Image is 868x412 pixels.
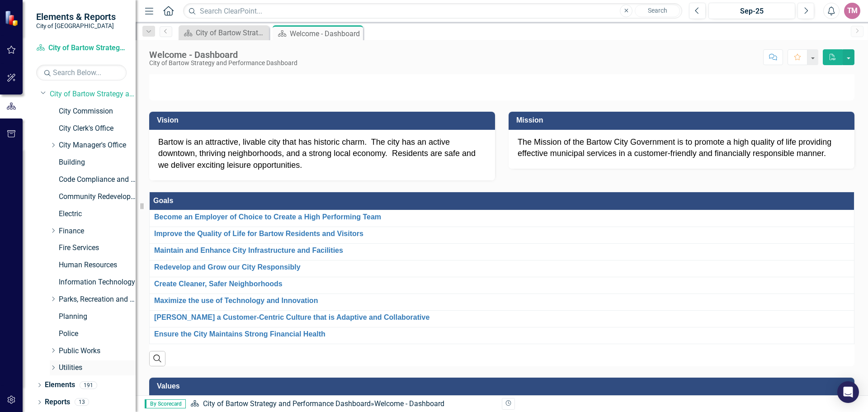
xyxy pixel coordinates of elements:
div: » [190,399,495,409]
a: Police [59,329,136,339]
button: TM [844,3,860,19]
a: Community Redevelopment Agency [59,192,136,202]
a: Human Resources [59,260,136,270]
button: Search [635,5,680,17]
td: Double-Click to Edit Right Click for Context Menu [150,260,854,277]
h3: Values [157,382,850,390]
p: Bartow is an attractive, livable city that has historic charm. The city has an active downtown, t... [158,137,486,171]
div: Sep-25 [712,6,792,17]
img: ClearPoint Strategy [5,10,20,26]
a: Reports [45,397,70,407]
a: Create Cleaner, Safer Neighborhoods [154,280,849,288]
a: City Clerk's Office [59,123,136,134]
button: Sep-25 [708,3,795,19]
a: City Manager's Office [59,140,136,151]
a: Elements [45,380,75,390]
a: City of Bartow Strategy and Performance Dashboard [181,27,267,38]
a: City of Bartow Strategy and Performance Dashboard [50,89,136,99]
div: Welcome - Dashboard [149,50,297,60]
a: Maintain and Enhance City Infrastructure and Facilities [154,246,849,255]
span: Elements & Reports [36,11,116,22]
a: Maximize the use of Technology and Innovation [154,297,849,305]
a: Improve the Quality of Life for Bartow Residents and Visitors [154,230,849,238]
div: Open Intercom Messenger [837,381,859,403]
div: 13 [75,398,89,406]
a: City of Bartow Strategy and Performance Dashboard [203,399,371,408]
td: Double-Click to Edit Right Click for Context Menu [150,210,854,227]
a: Utilities [59,363,136,373]
td: Double-Click to Edit Right Click for Context Menu [150,243,854,260]
a: Public Works [59,346,136,356]
small: City of [GEOGRAPHIC_DATA] [36,22,116,29]
a: City of Bartow Strategy and Performance Dashboard [36,43,127,53]
div: Welcome - Dashboard [374,399,444,408]
a: Code Compliance and Neighborhood Services [59,175,136,185]
input: Search Below... [36,65,127,81]
p: The Mission of the Bartow City Government is to promote a high quality of life providing effectiv... [518,137,845,160]
a: Ensure the City Maintains Strong Financial Health [154,330,849,338]
a: Planning [59,312,136,322]
a: Electric [59,209,136,219]
h3: Mission [516,116,850,124]
a: [PERSON_NAME] a Customer-Centric Culture that is Adaptive and Collaborative [154,313,849,322]
a: Redevelop and Grow our City Responsibly [154,263,849,271]
a: Finance [59,226,136,237]
a: Parks, Recreation and Cultural Arts [59,294,136,305]
a: Building [59,157,136,168]
a: City Commission [59,106,136,117]
a: Fire Services [59,243,136,253]
span: Search [648,7,667,14]
input: Search ClearPoint... [183,3,682,19]
td: Double-Click to Edit Right Click for Context Menu [150,327,854,344]
td: Double-Click to Edit Right Click for Context Menu [150,294,854,310]
td: Double-Click to Edit Right Click for Context Menu [150,310,854,327]
div: City of Bartow Strategy and Performance Dashboard [149,60,297,66]
div: City of Bartow Strategy and Performance Dashboard [196,27,267,38]
span: By Scorecard [145,399,186,408]
a: Become an Employer of Choice to Create a High Performing Team [154,213,849,221]
td: Double-Click to Edit Right Click for Context Menu [150,277,854,294]
a: Information Technology [59,277,136,288]
h3: Vision [157,116,491,124]
td: Double-Click to Edit Right Click for Context Menu [150,227,854,243]
div: 191 [80,381,97,389]
div: Welcome - Dashboard [290,28,361,39]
